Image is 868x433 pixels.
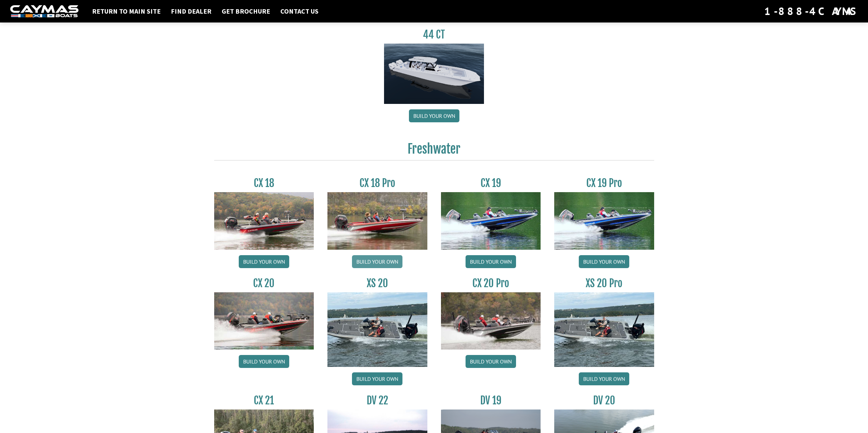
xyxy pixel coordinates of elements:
[441,192,541,249] img: CX19_thumbnail.jpg
[466,355,516,368] a: Build your own
[214,292,314,350] img: CX-20_thumbnail.jpg
[441,277,541,290] h3: CX 20 Pro
[218,7,274,16] a: Get Brochure
[409,109,459,122] a: Build your own
[352,255,402,268] a: Build your own
[214,394,314,407] h3: CX 21
[167,7,215,16] a: Find Dealer
[764,4,858,19] div: 1-888-4CAYMAS
[327,177,427,189] h3: CX 18 Pro
[239,355,289,368] a: Build your own
[384,28,484,41] h3: 44 CT
[89,7,164,16] a: Return to main site
[466,255,516,268] a: Build your own
[214,141,654,160] h2: Freshwater
[441,292,541,350] img: CX-20Pro_thumbnail.jpg
[352,372,402,385] a: Build your own
[277,7,322,16] a: Contact Us
[327,192,427,249] img: CX-18SS_thumbnail.jpg
[554,292,654,367] img: XS_20_resized.jpg
[441,394,541,407] h3: DV 19
[579,372,629,385] a: Build your own
[327,394,427,407] h3: DV 22
[327,277,427,290] h3: XS 20
[327,292,427,367] img: XS_20_resized.jpg
[554,394,654,407] h3: DV 20
[214,192,314,249] img: CX-18S_thumbnail.jpg
[554,192,654,249] img: CX19_thumbnail.jpg
[384,44,484,104] img: 44ct_background.png
[239,255,289,268] a: Build your own
[214,177,314,189] h3: CX 18
[554,277,654,290] h3: XS 20 Pro
[214,277,314,290] h3: CX 20
[441,177,541,189] h3: CX 19
[554,177,654,189] h3: CX 19 Pro
[579,255,629,268] a: Build your own
[10,5,78,18] img: white-logo-c9c8dbefe5ff5ceceb0f0178aa75bf4bb51f6bca0971e226c86eb53dfe498488.png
